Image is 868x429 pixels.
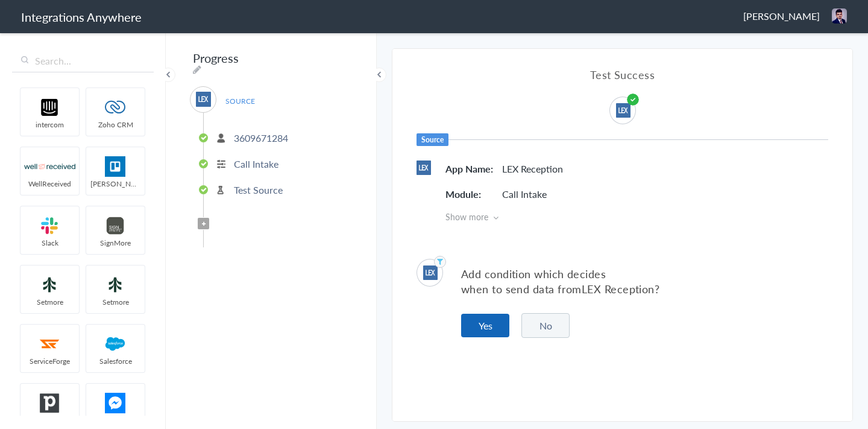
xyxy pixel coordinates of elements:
p: Call Intake [502,187,547,201]
span: SOURCE [217,93,263,109]
span: Pipedrive [20,415,79,425]
span: Show more [445,211,828,223]
img: salesforce-logo.svg [90,334,141,354]
span: Messenger [86,415,145,425]
h5: Module [445,187,500,201]
p: 3609671284 [234,131,288,145]
p: Test Source [234,183,283,197]
button: No [521,313,570,338]
h4: Test Success [417,67,828,82]
p: Call Intake [234,157,278,171]
span: ServiceForge [20,356,79,366]
span: Zoho CRM [86,119,145,130]
p: Add condition which decides when to send data from ? [461,266,828,296]
span: Setmore [86,297,145,307]
img: slack-logo.svg [24,215,75,236]
img: trello.png [90,156,141,177]
img: intercom-logo.svg [24,97,75,118]
span: intercom [20,119,79,130]
img: FBM.png [90,393,141,413]
span: Setmore [20,297,79,307]
h1: Integrations Anywhere [21,8,142,25]
img: signmore-logo.png [90,215,141,236]
img: lex-app-logo.svg [196,92,211,107]
span: Slack [20,238,79,248]
img: lex-app-logo.svg [616,103,631,118]
span: [PERSON_NAME] [86,179,145,189]
img: setmoreNew.jpg [24,275,75,295]
input: Search... [12,49,154,72]
span: WellReceived [20,179,79,189]
img: lex-app-logo.svg [423,265,438,280]
img: setmoreNew.jpg [90,275,141,295]
img: 6cb3bdef-2cb1-4bb6-a8e6-7bc585f3ab5e.jpeg [832,8,847,24]
span: LEX Reception [582,281,655,296]
p: LEX Reception [502,162,563,176]
img: wr-logo.svg [24,156,75,177]
h6: Source [417,133,448,146]
span: Salesforce [86,356,145,366]
img: pipedrive.png [24,393,75,413]
h5: App Name [445,162,500,176]
img: serviceforge-icon.png [24,334,75,354]
img: lex-app-logo.svg [417,160,431,175]
img: zoho-logo.svg [90,97,141,118]
button: Yes [461,314,509,337]
span: [PERSON_NAME] [743,9,820,23]
span: SignMore [86,238,145,248]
